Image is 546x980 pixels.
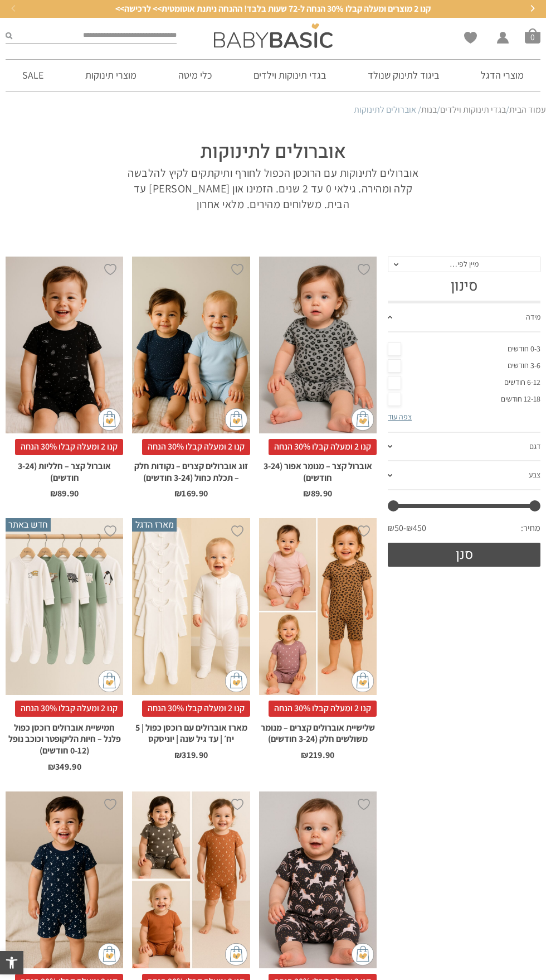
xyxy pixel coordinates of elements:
a: בגדי תינוקות וילדים [237,60,343,90]
img: cat-mini-atc.png [98,943,120,965]
a: 0-3 חודשים [388,341,540,358]
a: אוברול קצר - מנומר אפור (3-24 חודשים) קנו 2 ומעלה קבלו 30% הנחהאוברול קצר – מנומר אפור (3-24 חודש... [259,257,377,498]
img: cat-mini-atc.png [352,943,374,965]
span: מארז הדגל [132,518,177,532]
img: cat-mini-atc.png [98,408,120,431]
bdi: 219.90 [301,749,334,761]
h2: מארז אוברולים עם רוכסן כפול | 5 יח׳ | עד גיל שנה | יוניסקס [132,717,250,746]
span: ₪ [174,487,182,499]
bdi: 89.90 [303,487,332,499]
a: ביגוד לתינוק שנולד [351,60,456,90]
span: Wishlist [464,32,477,47]
a: מידה [388,303,540,332]
span: ₪ [48,761,55,773]
a: צפה עוד [388,412,412,422]
h3: סינון [388,278,540,295]
a: כלי מיטה [162,60,228,90]
a: SALE [6,60,60,90]
div: מחיר: — [388,519,540,543]
a: Wishlist [464,32,477,44]
a: סל קניות0 [525,28,540,44]
a: חדש באתר חמישיית אוברולים רוכסן כפול פלנל - חיות הליקופטר וכוכב נופל (0-12 חודשים) קנו 2 ומעלה קב... [6,518,123,771]
a: עמוד הבית [509,104,546,115]
span: קנו 2 ומעלה קבלו 30% הנחה [269,439,377,455]
h2: אוברול קצר – מנומר אפור (3-24 חודשים) [259,455,377,484]
h2: שלישיית אוברולים קצרים – מנומר משולשים חלק (3-24 חודשים) [259,717,377,746]
bdi: 319.90 [174,749,208,761]
img: cat-mini-atc.png [352,670,374,692]
span: חדש באתר [6,518,51,532]
span: מיין לפי… [450,259,479,269]
span: ₪ [174,749,182,761]
span: ₪50 [388,522,406,534]
a: זוג אוברולים קצרים - נקודות חלק - תכלת כחול (3-24 חודשים) קנו 2 ומעלה קבלו 30% הנחהזוג אוברולים ק... [132,257,250,498]
span: קנו 2 ומעלה קבלו 30% הנחה [269,701,377,716]
a: צבע [388,461,540,490]
a: מוצרי הדגל [464,60,540,90]
img: cat-mini-atc.png [225,408,247,431]
span: קנו 2 מוצרים ומעלה קבלו 30% הנחה ל-72 שעות בלבד! ההנחה ניתנת אוטומטית>> לרכישה>> [115,3,431,15]
span: ₪ [50,487,57,499]
button: Next [524,1,540,17]
button: סנן [388,543,540,567]
a: 12-18 חודשים [388,391,540,408]
a: שלישיית אוברולים קצרים - מנומר משולשים חלק (3-24 חודשים) קנו 2 ומעלה קבלו 30% הנחהשלישיית אוברולי... [259,518,377,760]
span: קנו 2 ומעלה קבלו 30% הנחה [142,701,250,716]
img: cat-mini-atc.png [225,670,247,692]
a: מארז הדגל מארז אוברולים עם רוכסן כפול | 5 יח׳ | עד גיל שנה | יוניסקס קנו 2 ומעלה קבלו 30% הנחהמאר... [132,518,250,760]
h2: זוג אוברולים קצרים – נקודות חלק – תכלת כחול (3-24 חודשים) [132,455,250,484]
bdi: 89.90 [50,487,79,499]
span: קנו 2 ומעלה קבלו 30% הנחה [15,439,123,455]
h2: חמישיית אוברולים רוכסן כפול פלנל – חיות הליקופטר וכוכב נופל (0-12 חודשים) [6,717,123,757]
img: cat-mini-atc.png [98,670,120,692]
a: 3-6 חודשים [388,358,540,374]
span: סל קניות [525,28,540,44]
span: קנו 2 ומעלה קבלו 30% הנחה [15,701,123,716]
h1: אוברולים לתינוקות [120,139,426,166]
a: בגדי תינוקות וילדים [440,104,506,115]
img: cat-mini-atc.png [225,943,247,965]
img: Baby Basic בגדי תינוקות וילדים אונליין [214,23,333,48]
p: אוברולים לתינוקות עם הרוכסן הכפול לחורף ותיקתקים לקיץ להלבשה קלה ומהירה. גילאי 0 עד 2 שנים. הזמינ... [120,165,426,212]
span: קנו 2 ומעלה קבלו 30% הנחה [142,439,250,455]
bdi: 349.90 [48,761,81,773]
a: 6-12 חודשים [388,374,540,391]
img: cat-mini-atc.png [352,408,374,431]
a: בנות [421,104,437,115]
a: מוצרי תינוקות [69,60,153,90]
a: קנו 2 מוצרים ומעלה קבלו 30% הנחה ל-72 שעות בלבד! ההנחה ניתנת אוטומטית>> לרכישה>> [17,3,529,15]
bdi: 169.90 [174,487,208,499]
a: דגם [388,433,540,462]
span: ₪450 [406,522,426,534]
span: ₪ [303,487,310,499]
a: אוברול קצר - חלליות (3-24 חודשים) קנו 2 ומעלה קבלו 30% הנחהאוברול קצר – חלליות (3-24 חודשים) ₪89.90 [6,257,123,498]
h2: אוברול קצר – חלליות (3-24 חודשים) [6,455,123,484]
span: ₪ [301,749,308,761]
